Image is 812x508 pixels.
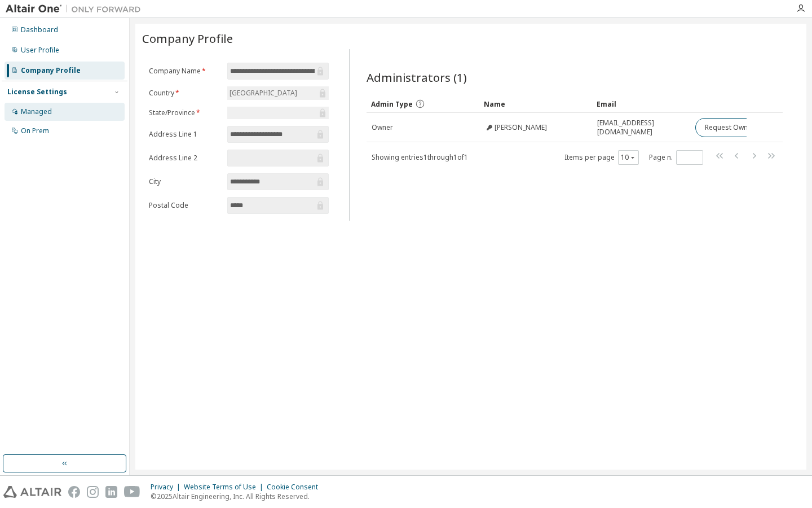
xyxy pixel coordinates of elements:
[149,130,220,139] label: Address Line 1
[149,201,220,210] label: Postal Code
[21,66,81,75] div: Company Profile
[87,486,99,498] img: instagram.svg
[371,99,413,109] span: Admin Type
[142,30,233,46] span: Company Profile
[149,154,220,163] label: Address Line 2
[149,89,220,98] label: Country
[3,486,61,498] img: altair_logo.svg
[21,107,52,116] div: Managed
[597,119,686,137] span: [EMAIL_ADDRESS][DOMAIN_NAME]
[149,108,220,117] label: State/Province
[695,118,791,137] button: Request Owner Change
[105,486,117,498] img: linkedin.svg
[372,152,468,162] span: Showing entries 1 through 1 of 1
[649,150,703,165] span: Page n.
[151,483,184,492] div: Privacy
[495,123,547,132] span: [PERSON_NAME]
[484,95,588,113] div: Name
[21,25,58,34] div: Dashboard
[184,483,267,492] div: Website Terms of Use
[149,67,220,76] label: Company Name
[228,87,299,99] div: [GEOGRAPHIC_DATA]
[227,86,328,100] div: [GEOGRAPHIC_DATA]
[149,177,220,186] label: City
[151,492,325,501] p: © 2025 Altair Engineering, Inc. All Rights Reserved.
[6,3,147,15] img: Altair One
[597,95,686,113] div: Email
[564,150,639,165] span: Items per page
[68,486,80,498] img: facebook.svg
[367,69,467,85] span: Administrators (1)
[21,126,49,135] div: On Prem
[621,153,636,162] button: 10
[124,486,140,498] img: youtube.svg
[21,46,59,55] div: User Profile
[267,483,325,492] div: Cookie Consent
[372,123,393,132] span: Owner
[7,87,67,97] div: License Settings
